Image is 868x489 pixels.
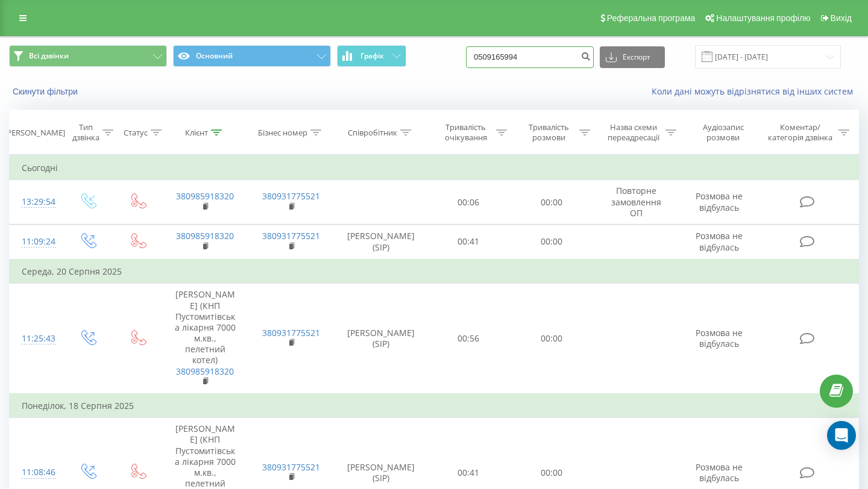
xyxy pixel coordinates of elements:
[4,128,65,138] div: [PERSON_NAME]
[22,230,51,254] div: 11:09:24
[22,190,51,214] div: 13:29:54
[690,122,756,143] div: Аудіозапис розмови
[600,46,665,68] button: Експорт
[29,51,69,61] span: Всі дзвінки
[9,45,167,67] button: Всі дзвінки
[262,327,320,338] a: 380931775521
[176,366,234,377] a: 380985918320
[10,260,859,284] td: Середа, 20 Серпня 2025
[173,45,331,67] button: Основний
[427,224,511,260] td: 00:41
[185,128,208,138] div: Клієнт
[765,122,835,143] div: Коментар/категорія дзвінка
[427,180,511,225] td: 00:06
[10,394,859,418] td: Понеділок, 18 Серпня 2025
[176,230,234,241] a: 380985918320
[696,230,743,252] span: Розмова не відбулась
[22,461,51,484] div: 11:08:46
[696,190,743,213] span: Розмова не відбулась
[510,224,593,260] td: 00:00
[510,284,593,394] td: 00:00
[10,156,859,180] td: Сьогодні
[22,327,51,350] div: 11:25:43
[521,122,576,143] div: Тривалість розмови
[348,128,397,138] div: Співробітник
[827,421,856,450] div: Open Intercom Messenger
[604,122,662,143] div: Назва схеми переадресації
[258,128,307,138] div: Бізнес номер
[510,180,593,225] td: 00:00
[124,128,148,138] div: Статус
[466,46,594,68] input: Пошук за номером
[716,13,810,23] span: Налаштування профілю
[607,13,696,23] span: Реферальна програма
[176,190,234,202] a: 380985918320
[262,461,320,473] a: 380931775521
[593,180,679,225] td: Повторне замовлення ОП
[360,52,384,60] span: Графік
[652,86,859,97] a: Коли дані можуть відрізнятися вiд інших систем
[427,284,511,394] td: 00:56
[9,86,84,97] button: Скинути фільтри
[335,284,427,394] td: [PERSON_NAME] (SIP)
[162,284,248,394] td: [PERSON_NAME] (КНП Пустомитівська лікарня 7000 м.кв., пелетний котел)
[337,45,406,67] button: Графік
[696,461,743,484] span: Розмова не відбулась
[696,327,743,349] span: Розмова не відбулась
[335,224,427,260] td: [PERSON_NAME] (SIP)
[262,190,320,202] a: 380931775521
[438,122,494,143] div: Тривалість очікування
[72,122,99,143] div: Тип дзвінка
[831,13,852,23] span: Вихід
[262,230,320,241] a: 380931775521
